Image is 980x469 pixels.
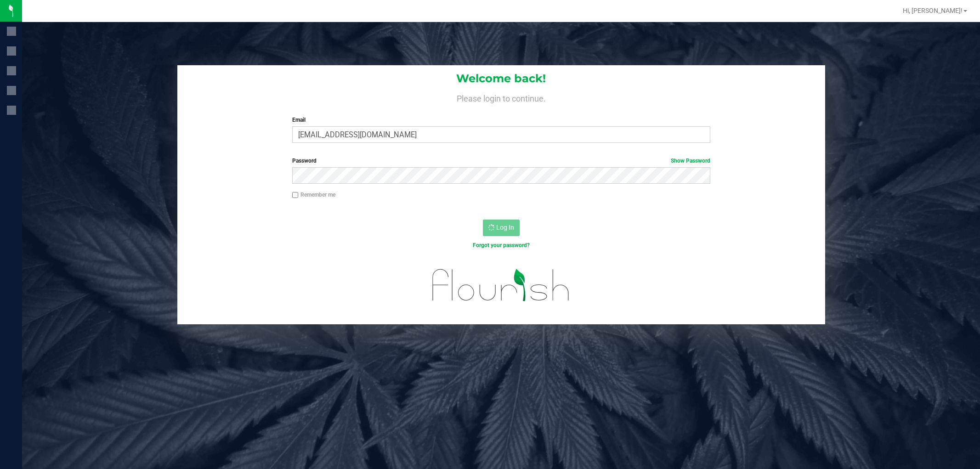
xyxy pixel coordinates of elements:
span: Hi, [PERSON_NAME]! [903,7,963,14]
a: Forgot your password? [473,242,530,249]
img: flourish_logo.svg [420,259,582,311]
span: Log In [496,224,514,231]
label: Remember me [292,191,335,199]
h1: Welcome back! [177,73,825,85]
h4: Please login to continue. [177,92,825,103]
input: Remember me [292,192,299,198]
a: Show Password [671,158,710,164]
button: Log In [483,220,520,236]
span: Password [292,158,317,164]
label: Email [292,116,710,124]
